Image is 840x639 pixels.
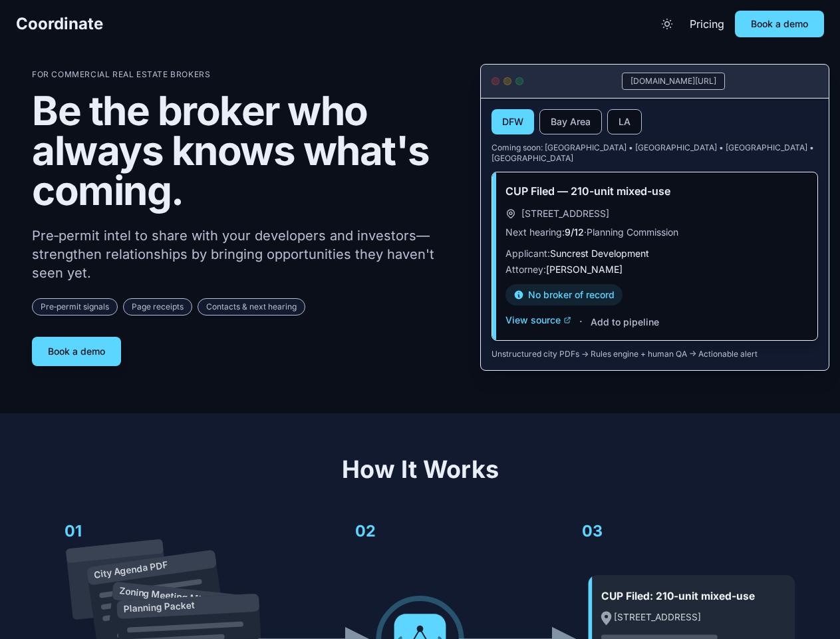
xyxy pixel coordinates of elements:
span: Page receipts [123,298,192,316]
p: Attorney: [505,263,804,276]
a: Pricing [690,16,724,32]
p: For Commercial Real Estate Brokers [32,69,459,80]
h3: CUP Filed — 210-unit mixed-use [505,183,804,199]
text: City Agenda PDF [93,559,168,580]
text: 02 [355,521,376,540]
text: CUP Filed: 210-unit mixed-use [601,590,755,602]
span: [PERSON_NAME] [546,264,623,275]
button: DFW [491,109,534,134]
p: Applicant: [505,247,804,260]
p: Unstructured city PDFs → Rules engine + human QA → Actionable alert [491,349,818,359]
h1: Be the broker who always knows what's coming. [32,91,459,210]
p: Pre‑permit intel to share with your developers and investors—strengthen relationships by bringing... [32,226,459,282]
p: Next hearing: · Planning Commission [505,226,804,239]
text: 03 [582,521,603,540]
text: Zoning Meeting Minutes [118,585,225,607]
div: No broker of record [505,284,623,306]
button: Book a demo [32,337,121,366]
p: Coming soon: [GEOGRAPHIC_DATA] • [GEOGRAPHIC_DATA] • [GEOGRAPHIC_DATA] • [GEOGRAPHIC_DATA] [491,142,818,164]
span: Suncrest Development [550,248,649,259]
div: [DOMAIN_NAME][URL] [622,73,725,90]
span: Pre‑permit signals [32,298,118,316]
span: Contacts & next hearing [198,298,305,316]
text: Planning Packet [123,600,195,614]
button: LA [607,109,642,134]
h2: How It Works [32,456,808,483]
span: 9/12 [565,226,584,238]
button: Book a demo [735,11,824,37]
button: Add to pipeline [591,316,659,329]
text: 01 [65,521,82,540]
span: · [579,314,583,329]
button: Toggle theme [655,12,679,36]
a: Coordinate [16,13,103,35]
text: [STREET_ADDRESS] [614,612,701,622]
span: [STREET_ADDRESS] [521,207,609,220]
button: View source [505,314,571,327]
button: Bay Area [539,109,602,134]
